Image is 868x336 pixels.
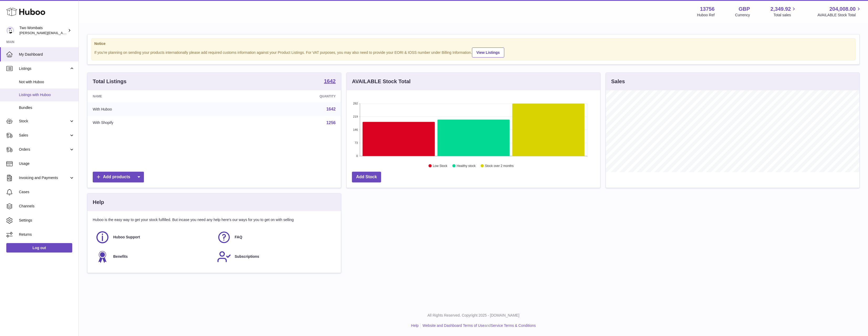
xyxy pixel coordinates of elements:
div: Two Wombats [19,25,67,35]
span: Returns [19,232,75,237]
a: 1256 [326,120,336,125]
h3: Help [93,199,104,206]
h3: AVAILABLE Stock Total [352,78,410,85]
span: Listings with Huboo [19,92,75,97]
text: 146 [353,128,358,131]
strong: Notice [94,41,853,46]
span: 204,008.00 [829,6,856,13]
td: With Huboo [87,102,224,116]
a: 204,008.00 AVAILABLE Stock Total [817,6,862,18]
span: My Dashboard [19,52,75,57]
a: 1642 [324,78,336,85]
a: 1642 [326,107,336,111]
span: Stock [19,119,69,124]
span: FAQ [235,235,242,240]
a: Subscriptions [217,250,333,264]
a: Benefits [95,250,212,264]
strong: 13756 [700,6,715,13]
text: 219 [353,115,358,118]
div: Huboo Ref [697,13,715,18]
strong: GBP [739,6,750,13]
div: If you're planning on sending your products internationally please add required customs informati... [94,47,853,57]
span: Subscriptions [235,254,259,259]
th: Name [87,90,224,102]
text: Low Stock [433,164,448,168]
img: alan@twowombats.com [6,27,14,34]
th: Quantity [224,90,341,102]
a: Add products [93,172,144,182]
span: Huboo Support [113,235,140,240]
li: and [421,323,536,328]
p: Huboo is the easy way to get your stock fulfilled. But incase you need any help here's our ways f... [93,217,336,222]
text: Stock over 2 months [485,164,513,168]
h3: Total Listings [93,78,127,85]
span: Benefits [113,254,128,259]
a: Help [411,323,419,328]
p: All Rights Reserved. Copyright 2025 - [DOMAIN_NAME] [83,313,864,318]
span: 2,349.92 [771,6,791,13]
text: Healthy stock [457,164,476,168]
text: 0 [356,154,358,157]
a: Add Stock [352,172,381,182]
a: Log out [6,243,72,253]
span: Total sales [773,13,797,18]
span: [PERSON_NAME][EMAIL_ADDRESS][DOMAIN_NAME] [19,31,105,35]
span: Listings [19,66,69,71]
a: View Listings [472,48,504,57]
a: Service Terms & Conditions [491,323,536,328]
a: Huboo Support [95,230,212,244]
a: FAQ [217,230,333,244]
h3: Sales [611,78,625,85]
a: 2,349.92 Total sales [771,6,797,18]
span: Cases [19,190,75,195]
span: Usage [19,161,75,166]
td: With Shopify [87,116,224,130]
text: 292 [353,102,358,105]
div: Currency [735,13,750,18]
strong: 1642 [324,78,336,84]
text: 73 [355,141,358,144]
span: Invoicing and Payments [19,175,69,180]
span: Orders [19,147,69,152]
span: Settings [19,218,75,223]
span: Bundles [19,105,75,110]
span: Not with Huboo [19,80,75,85]
span: Sales [19,133,69,138]
a: Website and Dashboard Terms of Use [423,323,485,328]
span: Channels [19,204,75,209]
span: AVAILABLE Stock Total [817,13,862,18]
